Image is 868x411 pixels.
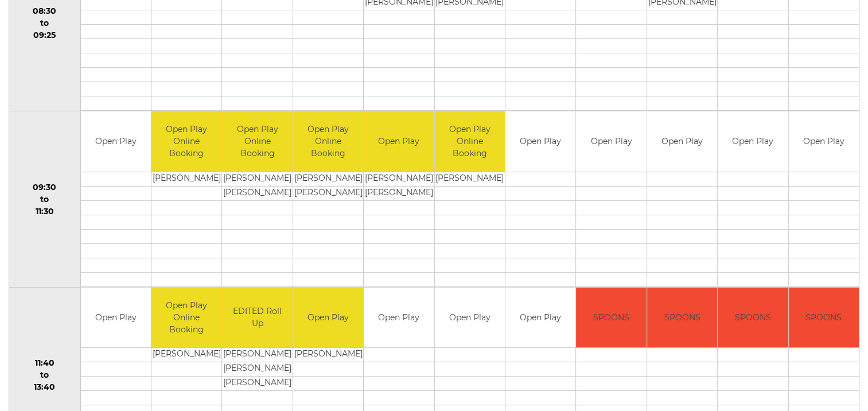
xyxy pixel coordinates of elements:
td: [PERSON_NAME] [435,172,505,186]
td: EDITED Roll Up [222,288,292,348]
td: Open Play [364,288,434,348]
td: Open Play [81,111,151,172]
td: Open Play [81,288,151,348]
td: SPOONS [718,288,788,348]
td: [PERSON_NAME] [222,348,292,362]
td: Open Play Online Booking [435,111,505,172]
td: Open Play [576,111,646,172]
td: Open Play [364,111,434,172]
td: [PERSON_NAME] [293,186,363,200]
td: 09:30 to 11:30 [9,111,81,288]
td: [PERSON_NAME] [293,348,363,362]
td: [PERSON_NAME] [151,172,221,186]
td: [PERSON_NAME] [151,348,221,362]
td: SPOONS [647,288,717,348]
td: Open Play [718,111,788,172]
td: Open Play [789,111,859,172]
td: Open Play [293,288,363,348]
td: Open Play Online Booking [151,111,221,172]
td: Open Play Online Booking [151,288,221,348]
td: [PERSON_NAME] [222,377,292,391]
td: Open Play [435,288,505,348]
td: [PERSON_NAME] [222,362,292,377]
td: Open Play Online Booking [222,111,292,172]
td: [PERSON_NAME] [364,186,434,200]
td: Open Play [647,111,717,172]
td: SPOONS [576,288,646,348]
td: [PERSON_NAME] [222,186,292,200]
td: [PERSON_NAME] [293,172,363,186]
td: [PERSON_NAME] [222,172,292,186]
td: Open Play [505,288,575,348]
td: [PERSON_NAME] [364,172,434,186]
td: Open Play Online Booking [293,111,363,172]
td: SPOONS [789,288,859,348]
td: Open Play [505,111,575,172]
